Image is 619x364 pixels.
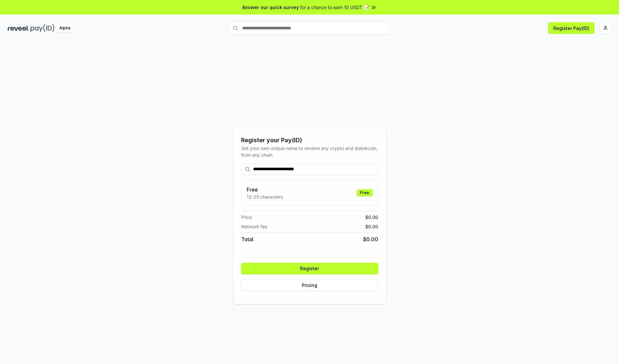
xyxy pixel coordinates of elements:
[365,214,378,221] span: $ 0.00
[242,4,299,11] span: Answer our quick survey
[8,24,29,32] img: reveel_dark
[241,263,378,274] button: Register
[300,4,369,11] span: for a chance to earn 10 USDT 📝
[241,145,378,158] div: Get your own unique name to receive any crypto and stablecoin, from any chain
[241,280,378,291] button: Pricing
[56,24,74,32] div: Alpha
[247,193,283,200] p: 13-25 characters
[241,136,378,145] div: Register your Pay(ID)
[241,235,253,243] span: Total
[31,24,54,32] img: pay_id
[241,214,252,221] span: Price
[357,189,373,196] div: Free
[241,223,267,230] span: Network fee
[365,223,378,230] span: $ 0.00
[548,22,594,34] button: Register Pay(ID)
[247,186,283,193] h3: Free
[363,235,378,243] span: $ 0.00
